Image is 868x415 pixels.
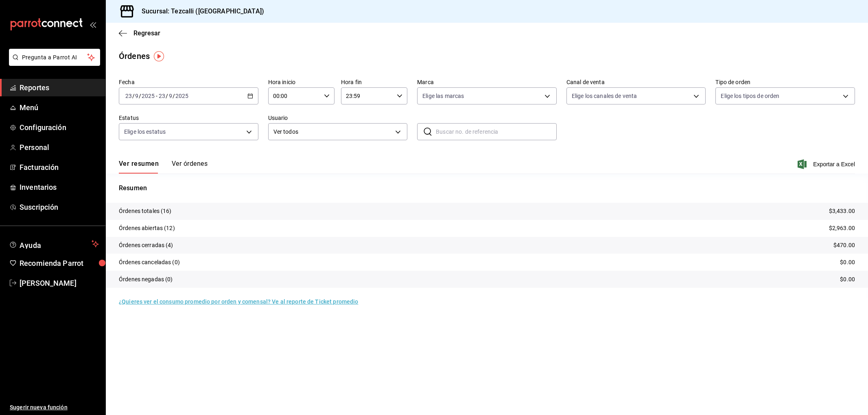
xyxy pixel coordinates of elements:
[119,115,258,121] label: Estatus
[20,102,99,113] span: Menú
[125,93,132,99] input: --
[166,93,168,99] span: /
[268,79,335,85] label: Hora inicio
[6,59,100,67] a: Pregunta a Parrot AI
[9,49,100,66] button: Pregunta a Parrot AI
[154,51,164,61] img: Tooltip marker
[20,162,99,173] span: Facturación
[135,7,264,16] h3: Sucursal: Tezcalli ([GEOGRAPHIC_DATA])
[566,79,706,85] label: Canal de venta
[132,93,135,99] span: /
[20,122,99,133] span: Configuración
[133,29,160,37] span: Regresar
[268,115,408,121] label: Usuario
[799,159,855,169] button: Exportar a Excel
[20,258,99,269] span: Recomienda Parrot
[20,202,99,213] span: Suscripción
[158,93,166,99] input: --
[341,79,407,85] label: Hora fin
[273,128,393,136] span: Ver todos
[119,50,150,62] div: Órdenes
[417,79,557,85] label: Marca
[840,258,855,267] p: $0.00
[436,124,557,140] input: Buscar no. de referencia
[172,160,208,174] button: Ver órdenes
[156,93,157,99] span: -
[119,224,175,232] p: Órdenes abiertas (12)
[119,160,159,174] button: Ver resumen
[119,275,173,284] p: Órdenes negadas (0)
[20,278,99,289] span: [PERSON_NAME]
[119,79,258,85] label: Fecha
[139,93,141,99] span: /
[90,21,96,28] button: open_drawer_menu
[119,258,180,267] p: Órdenes canceladas (0)
[173,93,175,99] span: /
[119,29,160,37] button: Regresar
[22,53,87,62] span: Pregunta a Parrot AI
[20,82,99,93] span: Reportes
[422,92,464,100] span: Elige las marcas
[141,93,155,99] input: ----
[119,183,855,193] p: Resumen
[175,93,189,99] input: ----
[168,93,173,99] input: --
[20,182,99,193] span: Inventarios
[124,128,166,136] span: Elige los estatus
[840,275,855,284] p: $0.00
[715,79,855,85] label: Tipo de orden
[572,92,637,100] span: Elige los canales de venta
[119,160,208,174] div: navigation tabs
[119,207,172,215] p: Órdenes totales (16)
[829,224,855,232] p: $2,963.00
[135,93,139,99] input: --
[119,241,173,250] p: Órdenes cerradas (4)
[20,142,99,153] span: Personal
[10,403,99,412] span: Sugerir nueva función
[721,92,779,100] span: Elige los tipos de orden
[833,241,855,250] p: $470.00
[20,239,88,249] span: Ayuda
[829,207,855,215] p: $3,433.00
[119,298,358,305] a: ¿Quieres ver el consumo promedio por orden y comensal? Ve al reporte de Ticket promedio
